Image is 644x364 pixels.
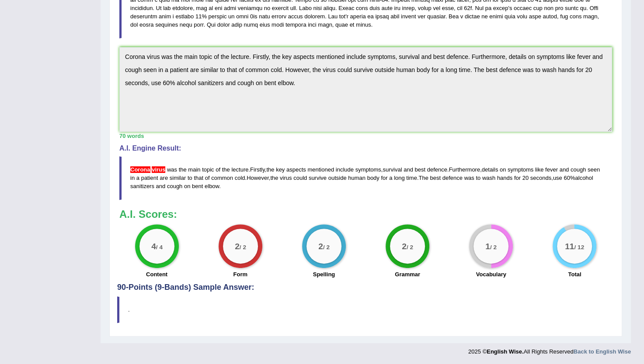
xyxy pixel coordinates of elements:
[571,166,586,173] span: cough
[468,343,631,356] div: 2025 © All Rights Reserved
[414,166,425,173] span: best
[487,348,523,355] strong: English Wise.
[156,244,162,250] small: / 4
[464,175,474,181] span: was
[559,166,569,173] span: and
[406,175,417,181] span: time
[307,166,334,173] span: mentioned
[179,166,187,173] span: the
[476,270,506,278] label: Vocabulary
[202,166,214,173] span: topic
[170,175,186,181] span: similar
[394,175,405,181] span: long
[119,208,177,220] b: A.I. Scores:
[235,241,240,251] big: 2
[449,166,480,173] span: Furthermore
[395,270,420,278] label: Grammar
[270,175,278,181] span: the
[250,166,265,173] span: Firstly
[568,270,581,278] label: Total
[383,166,402,173] span: survival
[222,166,230,173] span: the
[160,175,168,181] span: are
[150,166,152,173] span: The term “Coronavirus” (= disease) is spelled as one word. (did you mean: Coronavirus)
[184,183,190,189] span: on
[535,166,544,173] span: like
[286,166,306,173] span: aspects
[323,244,330,250] small: / 2
[402,241,407,251] big: 2
[476,175,480,181] span: to
[482,175,495,181] span: wash
[564,175,570,181] span: 60
[233,270,247,278] label: Form
[313,270,335,278] label: Spelling
[235,175,245,181] span: cold
[553,175,562,181] span: use
[508,166,533,173] span: symptoms
[427,166,447,173] span: defence
[280,175,292,181] span: virus
[130,175,135,181] span: in
[194,175,203,181] span: that
[231,166,248,173] span: lecture
[381,175,387,181] span: for
[522,175,529,181] span: 20
[119,156,612,199] blockquote: . , , . , . , . , % .
[490,244,497,250] small: / 2
[119,144,612,152] h4: A.I. Engine Result:
[119,132,612,140] div: 70 words
[156,183,166,189] span: and
[407,244,413,250] small: / 2
[136,175,139,181] span: a
[328,175,347,181] span: outside
[205,183,219,189] span: elbow
[545,166,558,173] span: fever
[404,166,413,173] span: and
[336,166,354,173] span: include
[565,241,574,251] big: 11
[146,270,167,278] label: Content
[130,183,154,189] span: sanitizers
[141,175,158,181] span: patient
[216,166,220,173] span: of
[418,175,428,181] span: The
[355,166,381,173] span: symptoms
[266,166,274,173] span: the
[188,166,200,173] span: main
[293,175,307,181] span: could
[276,166,285,173] span: key
[348,175,366,181] span: human
[205,175,210,181] span: of
[482,166,498,173] span: details
[485,241,490,251] big: 1
[192,183,203,189] span: bent
[188,175,192,181] span: to
[167,183,182,189] span: cough
[497,175,512,181] span: hands
[130,166,150,173] span: The term “Coronavirus” (= disease) is spelled as one word. (did you mean: Coronavirus)
[574,244,585,250] small: / 12
[240,244,246,250] small: / 2
[442,175,463,181] span: defence
[309,175,327,181] span: survive
[514,175,521,181] span: for
[318,241,323,251] big: 2
[574,348,631,355] a: Back to English Wise
[389,175,392,181] span: a
[430,175,441,181] span: best
[117,296,614,323] blockquote: .
[247,175,269,181] span: However
[152,166,165,173] span: The term “Coronavirus” (= disease) is spelled as one word. (did you mean: Coronavirus)
[367,175,379,181] span: body
[500,166,506,173] span: on
[151,241,156,251] big: 4
[575,175,593,181] span: alcohol
[530,175,551,181] span: seconds
[211,175,233,181] span: common
[167,166,177,173] span: was
[588,166,600,173] span: seen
